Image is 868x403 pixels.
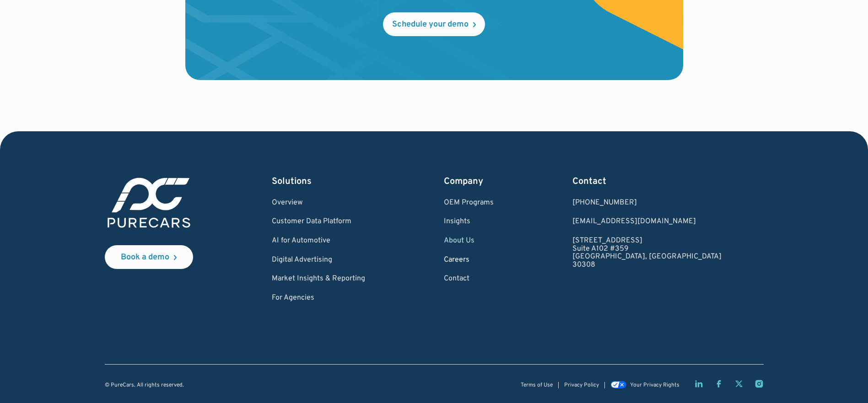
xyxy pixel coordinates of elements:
a: Book a demo [105,245,193,269]
a: Digital Advertising [272,256,365,264]
div: Contact [572,175,722,188]
a: Email us [572,218,722,226]
a: Privacy Policy [564,382,599,388]
a: AI for Automotive [272,237,365,245]
div: Company [444,175,494,188]
a: OEM Programs [444,199,494,207]
a: About Us [444,237,494,245]
div: [PHONE_NUMBER] [572,199,722,207]
a: Contact [444,275,494,283]
a: LinkedIn page [694,379,703,388]
a: Facebook page [714,379,723,388]
a: Instagram page [755,379,764,388]
a: Customer Data Platform [272,218,365,226]
a: Twitter X page [734,379,744,388]
div: Schedule your demo [392,21,469,29]
a: Overview [272,199,365,207]
img: purecars logo [105,175,193,231]
div: Your Privacy Rights [630,382,679,388]
div: © PureCars. All rights reserved. [105,382,184,388]
a: Your Privacy Rights [610,382,679,388]
a: For Agencies [272,294,365,302]
a: Careers [444,256,494,264]
a: Market Insights & Reporting [272,275,365,283]
a: Terms of Use [521,382,553,388]
div: Solutions [272,175,365,188]
div: Book a demo [121,253,169,262]
a: Schedule your demo [383,12,485,36]
a: [STREET_ADDRESS]Suite A102 #359[GEOGRAPHIC_DATA], [GEOGRAPHIC_DATA]30308 [572,237,722,269]
a: Insights [444,218,494,226]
